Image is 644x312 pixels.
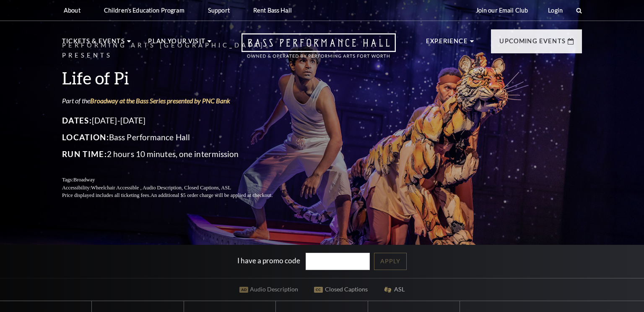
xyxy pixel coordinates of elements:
[62,131,293,144] p: Bass Performance Hall
[104,7,184,14] p: Children's Education Program
[62,96,293,105] p: Part of the
[426,36,468,51] p: Experience
[62,147,293,161] p: 2 hours 10 minutes, one intermission
[237,256,300,265] label: I have a promo code
[62,132,109,142] span: Location:
[208,7,230,14] p: Support
[62,36,125,51] p: Tickets & Events
[90,97,230,105] a: Broadway at the Bass Series presented by PNC Bank
[73,177,95,183] span: Broadway
[62,67,293,89] h3: Life of Pi
[148,36,205,51] p: Plan Your Visit
[91,185,231,191] span: Wheelchair Accessible , Audio Description, Closed Captions, ASL
[62,114,293,127] p: [DATE]-[DATE]
[64,7,80,14] p: About
[62,184,293,192] p: Accessibility:
[151,192,273,198] span: An additional $5 order charge will be applied at checkout.
[253,7,292,14] p: Rent Bass Hall
[62,149,107,159] span: Run Time:
[62,115,92,125] span: Dates:
[62,191,293,199] p: Price displayed includes all ticketing fees.
[499,36,566,51] p: Upcoming Events
[62,176,293,184] p: Tags:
